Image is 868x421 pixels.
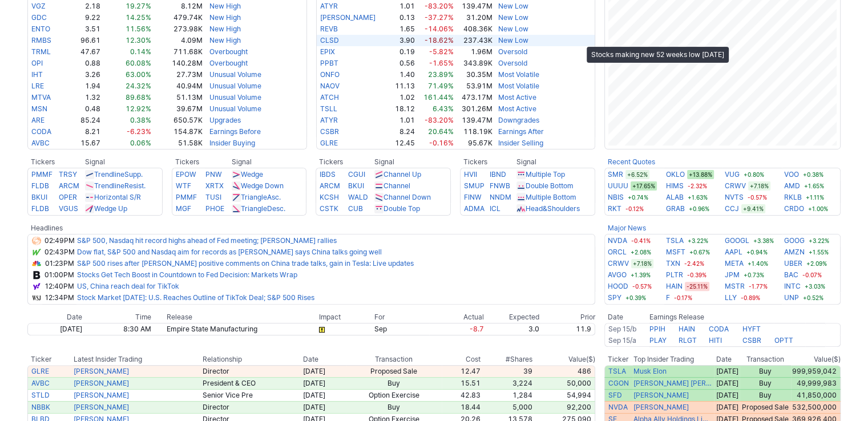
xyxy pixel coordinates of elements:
[241,193,281,201] a: TriangleAsc.
[428,127,454,136] span: 20.64%
[454,80,494,92] td: 53.91M
[320,93,339,102] a: ATCH
[709,336,722,345] a: HITI
[608,192,624,203] a: NBIS
[31,379,50,387] a: AVBC
[389,69,415,80] td: 1.40
[176,170,196,179] a: EPOW
[94,170,143,179] a: TrendlineSupp.
[742,325,761,333] a: HYFT
[31,2,46,10] a: VGZ
[498,36,528,44] a: New Low
[389,12,415,23] td: 0.13
[429,139,454,147] span: -0.16%
[498,139,543,147] a: Insider Selling
[425,116,454,124] span: -83.20%
[320,36,339,44] a: CLSD
[389,35,415,46] td: 3.90
[209,13,241,22] a: New High
[31,170,53,179] a: PMMF
[454,46,494,58] td: 1.96M
[425,36,454,44] span: -18.62%
[77,282,179,290] a: US, China reach deal for TikTok
[742,170,766,179] span: +0.80%
[67,103,101,115] td: 0.48
[784,246,805,258] a: AMZN
[784,235,805,246] a: GOOG
[209,59,248,67] a: Overbought
[625,170,649,179] span: +6.52%
[425,2,454,10] span: -83.20%
[649,336,667,345] a: PLAY
[490,181,510,190] a: FNWB
[94,181,146,190] a: TrendlineResist.
[152,23,203,35] td: 273.98K
[687,170,714,179] span: +13.88%
[320,13,376,22] a: [PERSON_NAME]
[784,203,804,214] a: CRDO
[126,104,151,113] span: 12.92%
[608,157,655,166] a: Recent Quotes
[666,169,685,180] a: OKLO
[31,116,45,124] a: ARE
[152,92,203,103] td: 51.13M
[389,46,415,58] td: 0.19
[320,127,339,136] a: CSBR
[784,258,802,269] a: UBER
[59,181,79,190] a: ARCM
[807,248,830,257] span: +1.55%
[608,292,621,303] a: SPY
[130,116,151,124] span: 0.38%
[687,204,711,213] span: +0.96%
[490,193,511,201] a: NNDM
[608,224,646,232] b: Major News
[454,137,494,149] td: 95.67K
[59,193,77,201] a: OPER
[94,170,124,179] span: Trendline
[152,126,203,137] td: 154.87K
[752,236,776,245] span: +3.38%
[742,336,761,345] a: CSBR
[67,1,101,12] td: 2.18
[209,82,261,90] a: Unusual Volume
[464,181,485,190] a: SMUP
[209,36,241,44] a: New High
[608,258,629,269] a: CRWV
[389,1,415,12] td: 1.01
[31,13,47,22] a: GDC
[454,115,494,126] td: 139.47M
[27,222,42,234] th: Headlines
[126,36,151,44] span: 12.30%
[267,204,285,213] span: Desc.
[454,12,494,23] td: 31.20M
[152,58,203,69] td: 140.28M
[383,181,410,190] a: Channel
[31,59,43,67] a: OPI
[608,379,629,387] a: CGON
[666,235,684,246] a: TSLA
[77,270,297,279] a: Stocks Get Tech Boost in Countdown to Fed Decision: Markets Wrap
[77,236,337,245] a: S&P 500, Nasdaq hit record highs ahead of Fed meeting; [PERSON_NAME] rallies
[464,204,485,213] a: ADMA
[320,25,338,33] a: REVB
[389,92,415,103] td: 1.02
[74,391,129,399] a: [PERSON_NAME]
[130,139,151,147] span: 0.06%
[31,367,49,375] a: GLRE
[84,156,163,168] th: Signal
[807,236,831,245] span: +3.22%
[725,203,739,214] a: CCJ
[231,156,306,168] th: Signal
[666,281,683,292] a: HAIN
[42,258,76,269] td: 01:23PM
[320,116,338,124] a: ATYR
[209,116,241,124] a: Upgrades
[745,248,769,257] span: +0.94%
[454,35,494,46] td: 237.43K
[241,204,285,213] a: TriangleDesc.
[241,181,284,190] a: Wedge Down
[633,403,689,412] a: [PERSON_NAME]
[686,193,709,202] span: +1.63%
[94,181,124,190] span: Trendline
[67,12,101,23] td: 9.22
